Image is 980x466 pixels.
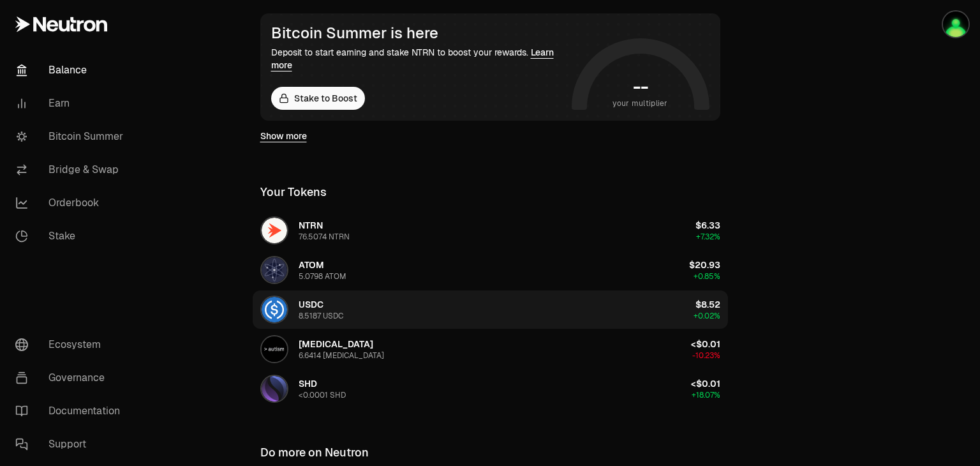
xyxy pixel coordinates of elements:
div: 76.5074 NTRN [299,232,350,242]
img: NTRN Logo [262,218,287,243]
span: <$0.01 [691,378,720,389]
a: Support [5,428,138,461]
div: Your Tokens [260,183,327,201]
span: ATOM [299,259,324,271]
span: <$0.01 [691,338,720,350]
img: AUTISM Logo [262,336,287,362]
a: Stake to Boost [271,87,365,110]
h1: -- [633,77,648,97]
div: 8.5187 USDC [299,311,343,321]
img: Ledger X [943,11,969,37]
div: <0.0001 SHD [299,390,346,400]
div: 5.0798 ATOM [299,271,346,282]
img: ATOM Logo [262,257,287,283]
a: Bridge & Swap [5,153,138,186]
span: +0.02% [694,311,720,321]
a: Bitcoin Summer [5,120,138,153]
span: USDC [299,299,323,310]
span: +0.85% [694,271,720,282]
div: Do more on Neutron [260,444,369,462]
button: USDC LogoUSDC8.5187 USDC$8.52+0.02% [253,290,728,329]
a: Balance [5,54,138,87]
img: SHD Logo [262,376,287,402]
a: Earn [5,87,138,120]
span: your multiplier [612,97,668,110]
button: AUTISM Logo[MEDICAL_DATA]6.6414 [MEDICAL_DATA]<$0.01-10.23% [253,330,728,368]
a: Orderbook [5,186,138,220]
a: Show more [260,130,307,142]
a: Ecosystem [5,328,138,361]
button: NTRN LogoNTRN76.5074 NTRN$6.33+7.32% [253,211,728,250]
div: Bitcoin Summer is here [271,24,567,42]
span: SHD [299,378,317,389]
span: +18.07% [692,390,720,400]
span: +7.32% [696,232,720,242]
a: Documentation [5,395,138,428]
span: $8.52 [695,299,720,310]
img: USDC Logo [262,297,287,322]
span: $20.93 [689,259,720,271]
button: ATOM LogoATOM5.0798 ATOM$20.93+0.85% [253,251,728,289]
a: Governance [5,361,138,395]
button: SHD LogoSHD<0.0001 SHD<$0.01+18.07% [253,370,728,408]
a: Stake [5,220,138,253]
div: 6.6414 [MEDICAL_DATA] [299,350,384,361]
span: NTRN [299,220,323,231]
span: -10.23% [692,350,720,361]
span: $6.33 [695,220,720,231]
div: Deposit to start earning and stake NTRN to boost your rewards. [271,46,567,71]
span: [MEDICAL_DATA] [299,338,373,350]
